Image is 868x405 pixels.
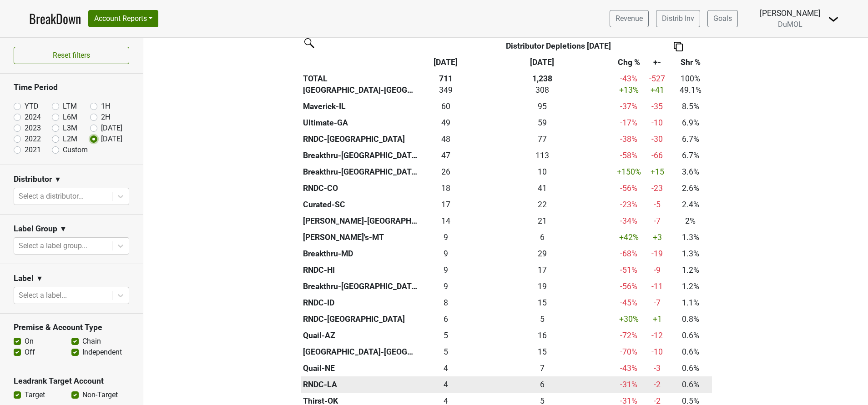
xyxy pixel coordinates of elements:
[612,180,645,196] td: -56 %
[647,215,667,227] div: -7
[63,112,77,123] label: L6M
[647,117,667,129] div: -10
[420,278,472,295] td: 8.5
[474,231,611,243] div: 6
[669,147,712,164] td: 6.7%
[420,196,472,213] td: 17
[647,379,667,390] div: -2
[29,9,81,28] a: BreakDown
[472,327,613,344] th: 16.167
[420,262,472,278] td: 8.5
[474,133,611,145] div: 77
[54,174,61,185] span: ▼
[647,346,667,358] div: -10
[301,376,420,393] th: RNDC-LA
[422,297,469,309] div: 8
[472,376,613,393] th: 5.833
[301,98,420,115] th: Maverick-IL
[612,131,645,147] td: -38 %
[60,224,67,235] span: ▼
[674,42,683,51] img: Copy to clipboard
[301,147,420,164] th: Breakthru-[GEOGRAPHIC_DATA]
[422,248,469,260] div: 9
[25,101,39,112] label: YTD
[669,376,712,393] td: 0.6%
[301,35,316,50] img: filter
[420,98,472,115] td: 60.332
[301,311,420,327] th: RNDC-[GEOGRAPHIC_DATA]
[669,164,712,180] td: 3.6%
[612,229,645,245] td: +42 %
[422,215,469,227] div: 14
[669,54,712,70] th: Shr %: activate to sort column ascending
[301,327,420,344] th: Quail-AZ
[472,98,613,115] th: 95.333
[25,123,41,134] label: 2023
[422,330,469,341] div: 5
[612,327,645,344] td: -72 %
[420,376,472,393] td: 4
[472,82,613,98] th: 307.832
[669,360,712,376] td: 0.6%
[612,196,645,213] td: -23 %
[472,360,613,376] th: 7.000
[422,199,469,210] div: 17
[647,264,667,276] div: -9
[472,54,613,70] th: Aug '24: activate to sort column ascending
[474,199,611,210] div: 22
[669,213,712,229] td: 2%
[82,390,118,400] label: Non-Target
[82,336,101,347] label: Chain
[472,278,613,295] th: 19.336
[36,273,43,284] span: ▼
[63,101,77,112] label: LTM
[422,133,469,145] div: 48
[649,74,665,83] span: -527
[472,38,646,54] th: Distributor Depletions [DATE]
[422,150,469,161] div: 47
[420,131,472,147] td: 47.666
[669,311,712,327] td: 0.8%
[420,147,472,164] td: 47.335
[612,147,645,164] td: -58 %
[472,213,613,229] th: 21.170
[422,231,469,243] div: 9
[828,14,839,25] img: Dropdown Menu
[472,344,613,360] th: 14.833
[612,98,645,115] td: -37 %
[301,360,420,376] th: Quail-NE
[88,10,158,27] button: Account Reports
[301,82,420,98] th: [GEOGRAPHIC_DATA]-[GEOGRAPHIC_DATA]
[647,362,667,374] div: -3
[669,180,712,196] td: 2.6%
[420,115,472,131] td: 48.83
[474,182,611,194] div: 41
[301,131,420,147] th: RNDC-[GEOGRAPHIC_DATA]
[25,347,35,358] label: Off
[647,313,667,325] div: +1
[474,280,611,292] div: 19
[472,311,613,327] th: 4.500
[612,164,645,180] td: +150 %
[669,196,712,213] td: 2.4%
[420,213,472,229] td: 14.01
[422,182,469,194] div: 18
[420,164,472,180] td: 25.833
[612,54,645,70] th: Chg %: activate to sort column ascending
[647,150,667,161] div: -66
[474,264,611,276] div: 17
[472,164,613,180] th: 10.344
[669,245,712,262] td: 1.3%
[422,313,469,325] div: 6
[778,20,802,29] span: DuMOL
[422,100,469,112] div: 60
[420,344,472,360] td: 4.5
[301,262,420,278] th: RNDC-HI
[645,54,669,70] th: +-: activate to sort column ascending
[422,346,469,358] div: 5
[474,362,611,374] div: 7
[656,10,700,27] a: Distrib Inv
[14,47,129,64] button: Reset filters
[669,295,712,311] td: 1.1%
[101,112,110,123] label: 2H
